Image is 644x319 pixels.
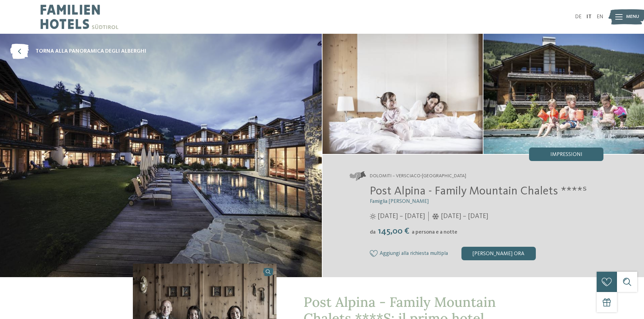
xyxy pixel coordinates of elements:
[10,44,146,59] a: torna alla panoramica degli alberghi
[550,152,582,157] span: Impressioni
[376,227,411,236] span: 145,00 €
[587,14,592,20] a: IT
[378,212,425,221] span: [DATE] – [DATE]
[461,247,536,260] div: [PERSON_NAME] ora
[412,230,457,235] span: a persona e a notte
[441,212,488,221] span: [DATE] – [DATE]
[370,213,376,219] i: Orari d'apertura estate
[432,213,439,219] i: Orari d'apertura inverno
[575,14,581,20] a: DE
[370,230,376,235] span: da
[370,199,429,204] span: Famiglia [PERSON_NAME]
[380,251,448,257] span: Aggiungi alla richiesta multipla
[35,48,146,55] span: torna alla panoramica degli alberghi
[370,173,466,180] span: Dolomiti – Versciaco-[GEOGRAPHIC_DATA]
[483,34,644,154] img: Il family hotel a San Candido dal fascino alpino
[323,34,483,154] img: Il family hotel a San Candido dal fascino alpino
[626,14,639,20] span: Menu
[597,14,603,20] a: EN
[370,185,587,197] span: Post Alpina - Family Mountain Chalets ****ˢ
